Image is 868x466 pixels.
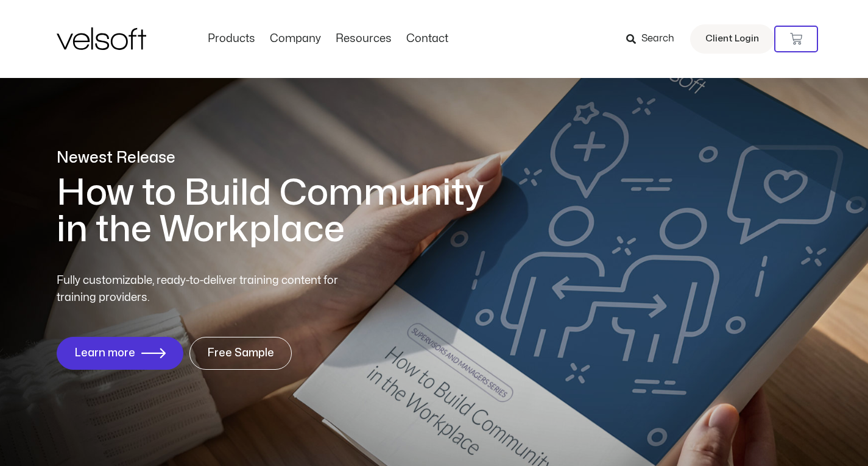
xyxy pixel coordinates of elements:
a: Free Sample [189,337,292,370]
span: Search [641,31,674,47]
a: Search [626,29,683,49]
a: Learn more [57,337,183,370]
a: ContactMenu Toggle [399,32,456,46]
a: CompanyMenu Toggle [263,32,328,46]
span: Learn more [74,347,135,359]
p: Newest Release [57,147,501,169]
h1: How to Build Community in the Workplace [57,175,501,248]
img: Velsoft Training Materials [57,27,146,50]
span: Client Login [705,31,759,47]
a: Client Login [690,24,774,54]
nav: Menu [200,32,456,46]
a: ProductsMenu Toggle [200,32,263,46]
p: Fully customizable, ready-to-deliver training content for training providers. [57,272,360,306]
a: ResourcesMenu Toggle [328,32,399,46]
span: Free Sample [207,347,274,359]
